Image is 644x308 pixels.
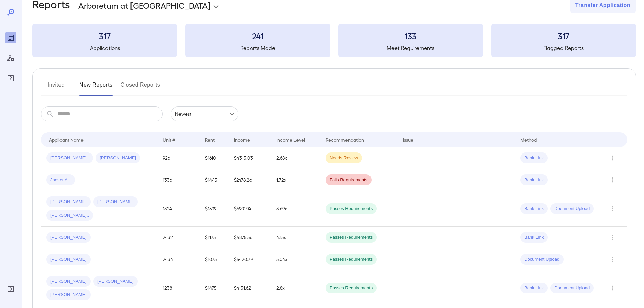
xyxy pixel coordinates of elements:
[199,147,228,169] td: $1610
[32,30,177,41] h3: 317
[32,44,177,52] h5: Applications
[46,212,93,219] span: [PERSON_NAME]..
[229,270,271,306] td: $4131.62
[520,234,548,241] span: Bank Link
[550,206,594,212] span: Document Upload
[326,285,377,291] span: Passes Requirements
[46,177,75,183] span: Jhoser A...
[163,136,175,144] div: Unit #
[271,191,320,227] td: 3.69x
[49,136,84,144] div: Applicant Name
[229,191,271,227] td: $5901.94
[271,270,320,306] td: 2.8x
[403,136,414,144] div: Issue
[157,147,199,169] td: 926
[157,270,199,306] td: 1238
[520,206,548,212] span: Bank Link
[46,199,91,205] span: [PERSON_NAME]
[326,256,377,263] span: Passes Requirements
[550,285,594,291] span: Document Upload
[338,44,483,52] h5: Meet Requirements
[157,248,199,270] td: 2434
[607,174,618,185] button: Row Actions
[5,53,16,64] div: Manage Users
[607,254,618,265] button: Row Actions
[229,147,271,169] td: $4313.03
[46,278,91,285] span: [PERSON_NAME]
[607,232,618,243] button: Row Actions
[326,136,364,144] div: Recommendation
[607,203,618,214] button: Row Actions
[185,30,330,41] h3: 241
[199,191,228,227] td: $1599
[520,177,548,183] span: Bank Link
[271,227,320,248] td: 4.15x
[326,155,362,161] span: Needs Review
[326,177,372,183] span: Fails Requirements
[46,256,91,263] span: [PERSON_NAME]
[157,227,199,248] td: 2432
[491,30,636,41] h3: 317
[234,136,250,144] div: Income
[229,169,271,191] td: $2478.26
[41,79,71,96] button: Invited
[93,278,138,285] span: [PERSON_NAME]
[271,169,320,191] td: 1.72x
[520,285,548,291] span: Bank Link
[96,155,140,161] span: [PERSON_NAME]
[5,32,16,43] div: Reports
[607,152,618,163] button: Row Actions
[79,79,113,96] button: New Reports
[326,206,377,212] span: Passes Requirements
[5,284,16,294] div: Log Out
[32,24,636,57] summary: 317Applications241Reports Made133Meet Requirements317Flagged Reports
[5,73,16,84] div: FAQ
[157,191,199,227] td: 1324
[93,199,138,205] span: [PERSON_NAME]
[46,155,93,161] span: [PERSON_NAME]..
[520,155,548,161] span: Bank Link
[199,227,228,248] td: $1175
[46,234,91,241] span: [PERSON_NAME]
[491,44,636,52] h5: Flagged Reports
[46,292,91,298] span: [PERSON_NAME]
[199,270,228,306] td: $1475
[326,234,377,241] span: Passes Requirements
[229,227,271,248] td: $4875.56
[520,256,564,263] span: Document Upload
[185,44,330,52] h5: Reports Made
[121,79,160,96] button: Closed Reports
[199,248,228,270] td: $1075
[229,248,271,270] td: $5420.79
[199,169,228,191] td: $1445
[271,147,320,169] td: 2.68x
[607,283,618,293] button: Row Actions
[157,169,199,191] td: 1336
[338,30,483,41] h3: 133
[276,136,305,144] div: Income Level
[171,106,238,121] div: Newest
[520,136,537,144] div: Method
[271,248,320,270] td: 5.04x
[205,136,216,144] div: Rent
